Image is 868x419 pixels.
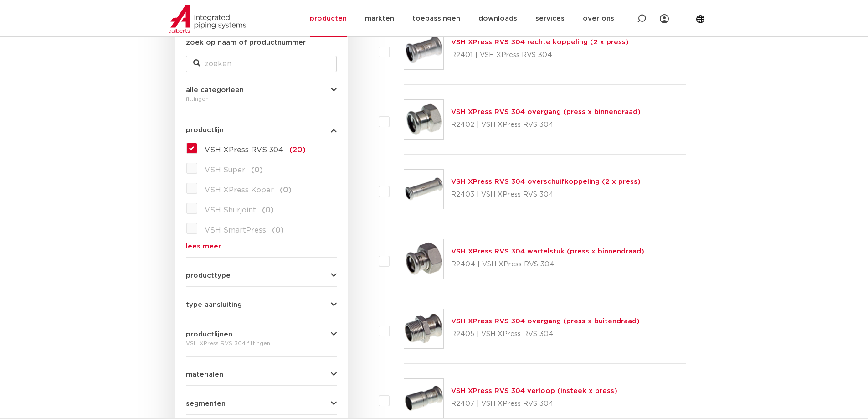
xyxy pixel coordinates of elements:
[186,127,224,134] span: productlijn
[289,146,306,154] span: (20)
[451,118,641,132] p: R2402 | VSH XPress RVS 304
[186,338,337,349] div: VSH XPress RVS 304 fittingen
[205,186,274,194] span: VSH XPress Koper
[186,331,337,338] button: productlijnen
[186,87,244,93] span: alle categorieën
[451,39,629,46] a: VSH XPress RVS 304 rechte koppeling (2 x press)
[451,48,629,62] p: R2401 | VSH XPress RVS 304
[272,227,284,234] span: (0)
[251,166,263,174] span: (0)
[451,178,641,185] a: VSH XPress RVS 304 overschuifkoppeling (2 x press)
[404,309,443,348] img: Thumbnail for VSH XPress RVS 304 overgang (press x buitendraad)
[451,397,617,411] p: R2407 | VSH XPress RVS 304
[186,93,337,104] div: fittingen
[186,37,306,48] label: zoek op naam of productnummer
[186,127,337,134] button: productlijn
[205,207,256,214] span: VSH Shurjoint
[404,30,443,69] img: Thumbnail for VSH XPress RVS 304 rechte koppeling (2 x press)
[186,400,226,407] span: segmenten
[404,379,443,418] img: Thumbnail for VSH XPress RVS 304 verloop (insteek x press)
[205,227,266,234] span: VSH SmartPress
[186,87,337,93] button: alle categorieën
[186,56,337,72] input: zoeken
[186,371,223,378] span: materialen
[262,207,274,214] span: (0)
[451,388,617,394] a: VSH XPress RVS 304 verloop (insteek x press)
[451,248,644,255] a: VSH XPress RVS 304 wartelstuk (press x binnendraad)
[205,166,245,174] span: VSH Super
[451,187,641,202] p: R2403 | VSH XPress RVS 304
[186,371,337,378] button: materialen
[404,239,443,279] img: Thumbnail for VSH XPress RVS 304 wartelstuk (press x binnendraad)
[205,146,283,154] span: VSH XPress RVS 304
[451,318,640,325] a: VSH XPress RVS 304 overgang (press x buitendraad)
[186,301,242,308] span: type aansluiting
[186,400,337,407] button: segmenten
[186,331,232,338] span: productlijnen
[404,170,443,209] img: Thumbnail for VSH XPress RVS 304 overschuifkoppeling (2 x press)
[186,301,337,308] button: type aansluiting
[451,109,641,115] a: VSH XPress RVS 304 overgang (press x binnendraad)
[186,272,337,279] button: producttype
[186,243,337,250] a: lees meer
[280,186,292,194] span: (0)
[451,327,640,341] p: R2405 | VSH XPress RVS 304
[404,100,443,139] img: Thumbnail for VSH XPress RVS 304 overgang (press x binnendraad)
[186,272,231,279] span: producttype
[451,257,644,272] p: R2404 | VSH XPress RVS 304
